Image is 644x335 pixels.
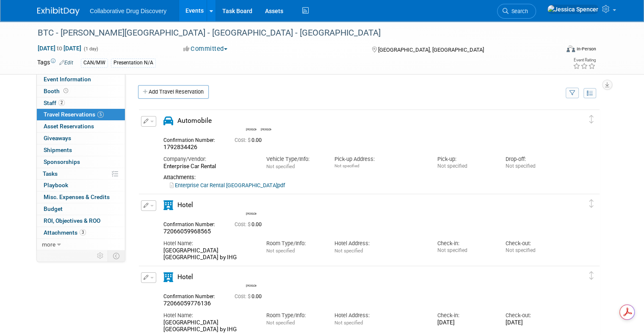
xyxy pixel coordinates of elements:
div: Check-out: [506,255,561,263]
div: Confirmation Number: [163,157,222,166]
i: Hotel [163,272,173,282]
div: Event Format [514,44,596,57]
div: Juan Gijzelaar [246,305,257,310]
div: CAN/MW [81,58,108,67]
button: Committed [180,44,231,53]
i: Click and drag to move item [589,271,594,280]
div: Juan Gijzelaar [259,115,274,154]
div: Hotel Name: [163,255,253,263]
img: Evan Moriarity [246,115,257,142]
a: Attachments3 [37,227,125,238]
div: Evan Moriarity [246,226,257,231]
span: Misc. Expenses & Credits [44,194,110,200]
span: Hotel [177,201,193,209]
span: more [42,241,55,248]
div: [GEOGRAPHIC_DATA] [GEOGRAPHIC_DATA] by IHG [163,263,253,277]
span: 3 [80,229,86,235]
div: Confirmation Number: [163,234,222,243]
i: Filter by Traveler [569,91,575,96]
div: Pick-up: [437,177,493,185]
div: Not specified [437,263,493,269]
div: Evan Moriarity [244,115,259,147]
a: Edit [59,60,73,66]
span: 0.00 [235,316,265,322]
span: Not specified [266,185,294,191]
img: Juan Gijzelaar [261,115,271,149]
div: Not specified [506,185,561,191]
td: Personalize Event Tab Strip [93,250,108,261]
div: Vehicle Type/Info: [266,177,322,185]
span: Cost: $ [235,160,252,166]
a: ROI, Objectives & ROO [37,215,125,227]
span: 1792834426 [163,166,197,173]
a: more [37,239,125,250]
a: Travel Reservations5 [37,109,125,120]
span: Budget [44,205,63,212]
div: Check-in: [437,255,493,263]
i: Click and drag to move item [589,199,594,208]
td: Toggle Event Tabs [108,250,125,261]
span: 0.00 [235,160,265,166]
span: 72066059968565 [163,243,211,250]
div: Evan Moriarity [246,142,257,147]
span: Tasks [43,170,58,177]
span: Event Information [44,76,91,83]
img: Evan Moriarity [246,199,257,226]
span: Asset Reservations [44,123,94,130]
span: Hotel [177,273,193,281]
a: Giveaways [37,133,125,144]
a: Playbook [37,180,125,191]
img: Format-Inperson.png [567,45,575,52]
span: Automobile [177,117,212,125]
span: Booth [44,88,70,94]
a: Tasks [37,168,125,180]
div: Pick-up Address: [334,177,424,185]
span: 5 [97,111,104,118]
span: Not specified [334,185,359,190]
div: Presentation N/A [111,58,156,67]
span: Sponsorships [44,158,80,165]
span: Cost: $ [235,237,252,243]
div: Not specified [437,185,493,191]
a: Shipments [37,144,125,156]
div: Confirmation Number: [163,313,222,322]
a: Budget [37,203,125,215]
a: Booth [37,86,125,97]
a: Staff2 [37,97,125,109]
i: Hotel [163,200,173,210]
span: Attachments [44,229,86,236]
div: Juan Gijzelaar [244,271,259,310]
span: Cost: $ [235,316,252,322]
span: (1 day) [83,46,98,52]
span: Shipments [44,147,72,153]
span: to [55,45,64,52]
span: Travel Reservations [44,111,104,118]
div: Drop-off: [506,177,561,185]
span: Giveaways [44,135,71,141]
span: Not specified [266,263,294,269]
span: Not specified [334,263,363,269]
span: 72066059776136 [163,322,211,329]
a: Add Travel Reservation [138,85,209,99]
span: 0.00 [235,237,265,243]
img: Juan Gijzelaar [246,271,257,305]
span: [GEOGRAPHIC_DATA], [GEOGRAPHIC_DATA] [378,47,484,53]
i: Click and drag to move item [589,115,594,124]
img: ExhibitDay [37,7,80,16]
div: Company/Vendor: [163,177,253,185]
div: Not specified [506,263,561,269]
span: [DATE] [DATE] [37,44,82,52]
div: Enterprise Car Rental [163,185,253,192]
div: Evan Moriarity [244,199,259,231]
div: Juan Gijzelaar [261,149,271,153]
a: Event Information [37,74,125,85]
div: BTC - [PERSON_NAME][GEOGRAPHIC_DATA] - [GEOGRAPHIC_DATA] - [GEOGRAPHIC_DATA] [35,25,549,41]
i: Automobile [163,116,173,126]
div: Event Rating [573,58,596,62]
div: In-Person [576,46,596,52]
span: Staff [44,100,65,106]
a: Asset Reservations [37,121,125,132]
img: Jessica Spencer [547,5,599,14]
td: Tags [37,58,73,68]
span: Search [509,8,528,14]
